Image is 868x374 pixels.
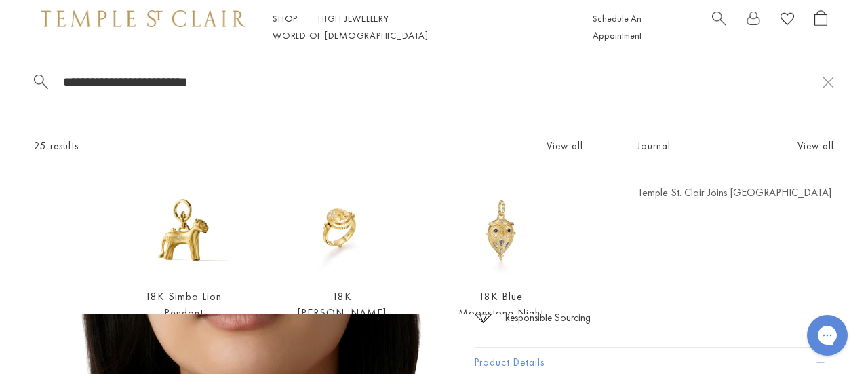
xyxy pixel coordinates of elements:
img: P34614-OWLOCBM [456,185,547,276]
img: 18K Luna Ring [297,185,388,276]
a: 18K Luna Ring18K Luna Ring [297,185,388,276]
a: 18K Blue Moonstone Night Owl Locket [458,289,544,335]
a: ShopShop [273,12,298,24]
img: icon_sourcing.svg [475,310,492,323]
a: P31840-LIONSMP31857-LION [138,185,229,276]
a: Temple St. Clair Joins [GEOGRAPHIC_DATA] [637,185,834,200]
span: Journal [637,138,671,155]
a: High JewelleryHigh Jewellery [318,12,389,24]
nav: Main navigation [273,10,562,44]
a: P34614-OWLOCBMP34614-OWLOCBM [456,185,547,276]
img: P31857-LION [138,185,229,276]
a: View Wishlist [781,10,794,31]
a: 18K [PERSON_NAME] Ring [298,289,387,335]
a: Open Shopping Bag [814,10,827,44]
div: Responsible Sourcing [505,310,591,326]
a: 18K Simba Lion Pendant [145,289,222,319]
iframe: Gorgias live chat messenger [800,310,854,360]
a: Search [712,10,726,44]
a: View all [547,138,583,153]
a: Schedule An Appointment [593,12,642,41]
a: World of [DEMOGRAPHIC_DATA]World of [DEMOGRAPHIC_DATA] [273,29,428,41]
span: 25 results [34,138,79,155]
img: Temple St. Clair [41,10,245,26]
a: View all [797,138,834,153]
